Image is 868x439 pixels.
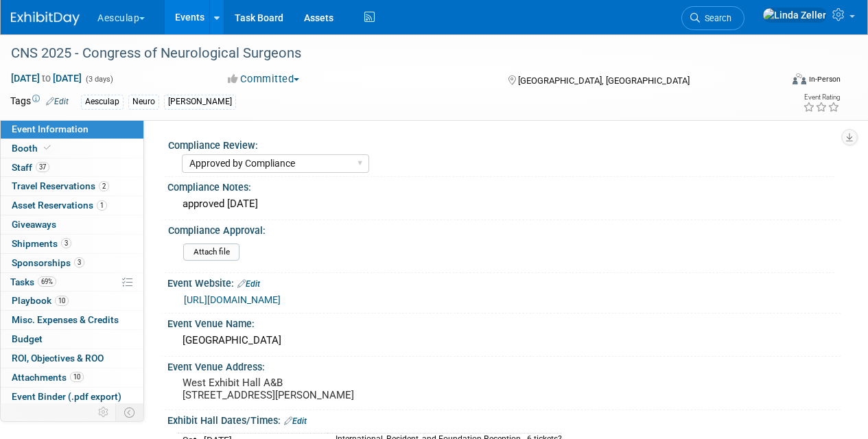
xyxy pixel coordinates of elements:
[167,357,841,374] div: Event Venue Address:
[1,273,143,292] a: Tasks69%
[700,13,731,23] span: Search
[11,12,80,25] img: ExhibitDay
[12,353,104,364] span: ROI, Objectives & ROO
[36,162,49,172] span: 37
[40,73,53,84] span: to
[793,73,806,84] img: Format-Inperson.png
[1,330,143,348] a: Budget
[168,220,834,237] div: Compliance Approval:
[12,295,69,306] span: Playbook
[237,279,260,289] a: Edit
[167,313,841,331] div: Event Venue Name:
[12,391,121,402] span: Event Binder (.pdf export)
[10,276,56,287] span: Tasks
[12,200,107,211] span: Asset Reservations
[167,273,841,291] div: Event Website:
[81,95,124,109] div: Aesculap
[12,333,43,344] span: Budget
[12,143,54,154] span: Booth
[167,410,841,428] div: Exhibit Hall Dates/Times:
[12,219,56,230] span: Giveaways
[167,177,841,194] div: Compliance Notes:
[92,403,116,421] td: Personalize Event Tab Strip
[55,296,69,306] span: 10
[38,276,56,287] span: 69%
[1,120,143,139] a: Event Information
[719,71,841,92] div: Event Format
[1,311,143,329] a: Misc. Expenses & Credits
[803,94,840,101] div: Event Rating
[99,181,109,191] span: 2
[1,349,143,368] a: ROI, Objectives & ROO
[178,330,830,351] div: [GEOGRAPHIC_DATA]
[1,158,143,177] a: Staff37
[1,196,143,215] a: Asset Reservations1
[1,388,143,406] a: Event Binder (.pdf export)
[178,193,830,215] div: approved [DATE]
[97,200,107,211] span: 1
[184,294,281,305] a: [URL][DOMAIN_NAME]
[1,292,143,310] a: Playbook10
[6,41,770,66] div: CNS 2025 - Congress of Neurological Surgeons
[1,368,143,387] a: Attachments10
[12,372,84,383] span: Attachments
[183,377,433,401] pre: West Exhibit Hall A&B [STREET_ADDRESS][PERSON_NAME]
[1,215,143,234] a: Giveaways
[84,75,113,84] span: (3 days)
[74,257,84,268] span: 3
[1,139,143,158] a: Booth
[12,123,89,134] span: Event Information
[46,97,69,106] a: Edit
[128,95,159,109] div: Neuro
[284,416,307,426] a: Edit
[168,135,834,152] div: Compliance Review:
[12,180,109,191] span: Travel Reservations
[762,8,827,23] img: Linda Zeller
[70,372,84,382] span: 10
[164,95,236,109] div: [PERSON_NAME]
[10,94,69,110] td: Tags
[61,238,71,248] span: 3
[223,72,305,86] button: Committed
[12,162,49,173] span: Staff
[10,72,82,84] span: [DATE] [DATE]
[1,254,143,272] a: Sponsorships3
[1,177,143,195] a: Travel Reservations2
[681,6,744,30] a: Search
[1,235,143,253] a: Shipments3
[12,257,84,268] span: Sponsorships
[116,403,144,421] td: Toggle Event Tabs
[518,75,690,86] span: [GEOGRAPHIC_DATA], [GEOGRAPHIC_DATA]
[12,238,71,249] span: Shipments
[44,144,51,152] i: Booth reservation complete
[12,314,119,325] span: Misc. Expenses & Credits
[808,74,841,84] div: In-Person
